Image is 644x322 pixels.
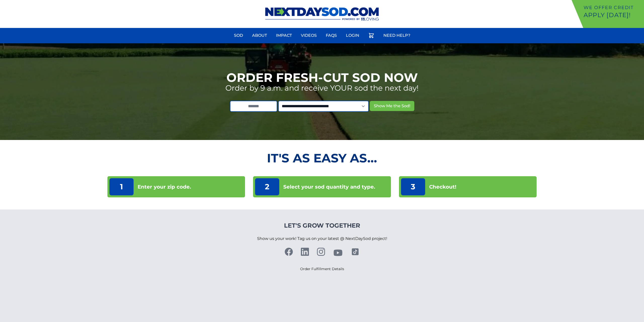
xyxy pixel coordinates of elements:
[370,101,414,111] button: Show Me the Sod!
[257,222,387,230] h4: Let's Grow Together
[283,183,375,190] p: Select your sod quantity and type.
[401,178,425,195] p: 3
[107,152,537,164] h2: It's as Easy As...
[226,71,418,84] h1: Order Fresh-Cut Sod Now
[323,29,340,42] a: FAQs
[300,267,344,271] a: Order Fulfillment Details
[109,178,134,195] p: 1
[584,4,642,11] p: We offer Credit
[298,29,320,42] a: Videos
[249,29,270,42] a: About
[429,183,456,190] p: Checkout!
[231,29,246,42] a: Sod
[343,29,362,42] a: Login
[257,230,387,248] p: Show us your work! Tag us on your latest @ NextDaySod project!
[380,29,413,42] a: Need Help?
[255,178,279,195] p: 2
[225,84,419,93] p: Order by 9 a.m. and receive YOUR sod the next day!
[273,29,295,42] a: Impact
[138,183,191,190] p: Enter your zip code.
[584,11,642,19] p: Apply [DATE]!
